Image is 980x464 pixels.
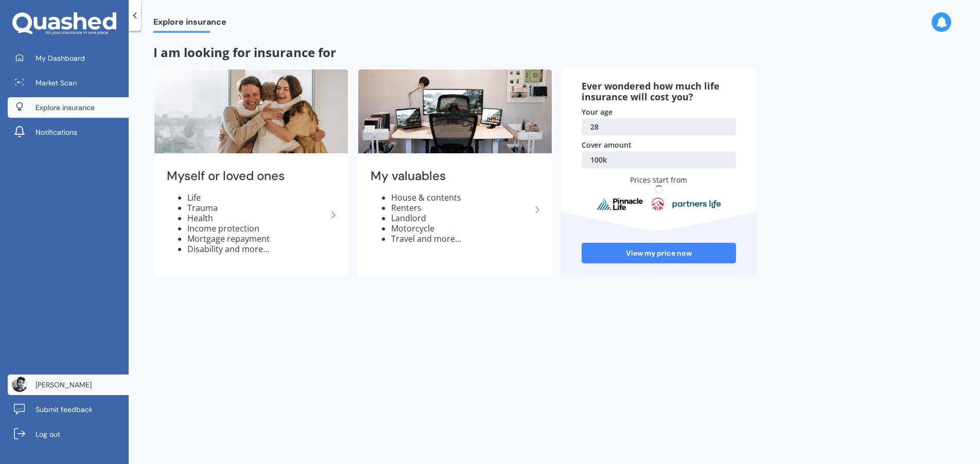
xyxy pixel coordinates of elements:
[8,48,129,68] a: My Dashboard
[672,200,722,209] img: partnersLife
[371,168,531,184] h2: My valuables
[187,203,327,213] li: Trauma
[8,399,129,420] a: Submit feedback
[597,198,644,211] img: pinnacle
[153,17,226,31] span: Explore insurance
[187,223,327,234] li: Income protection
[391,203,531,213] li: Renters
[391,234,531,244] li: Travel and more...
[187,192,327,203] li: Life
[582,81,736,103] div: Ever wondered how much life insurance will cost you?
[36,429,60,439] span: Log out
[582,140,736,150] div: Cover amount
[582,151,736,169] a: 100k
[36,102,95,113] span: Explore insurance
[36,127,77,137] span: Notifications
[391,213,531,223] li: Landlord
[187,244,327,254] li: Disability and more...
[187,234,327,244] li: Mortgage repayment
[167,168,327,184] h2: Myself or loved ones
[36,380,92,390] span: [PERSON_NAME]
[36,78,77,88] span: Market Scan
[592,175,726,203] div: Prices start from
[8,73,129,93] a: Market Scan
[154,69,348,153] img: Myself or loved ones
[582,107,736,117] div: Your age
[36,404,93,415] span: Submit feedback
[582,118,736,136] a: 28
[652,198,664,211] img: aia
[153,44,336,61] span: I am looking for insurance for
[8,374,129,395] a: [PERSON_NAME]
[8,122,129,142] a: Notifications
[8,424,129,444] a: Log out
[8,97,129,118] a: Explore insurance
[582,243,736,263] a: View my price now
[12,377,27,392] img: ACg8ocK_W0y-0Wh9WDCM0CvNXKuRLTouBulVhGLe7ISNKJqSRndfkIZ67w=s96-c
[391,223,531,234] li: Motorcycle
[187,213,327,223] li: Health
[391,192,531,203] li: House & contents
[358,69,552,153] img: My valuables
[36,53,85,63] span: My Dashboard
